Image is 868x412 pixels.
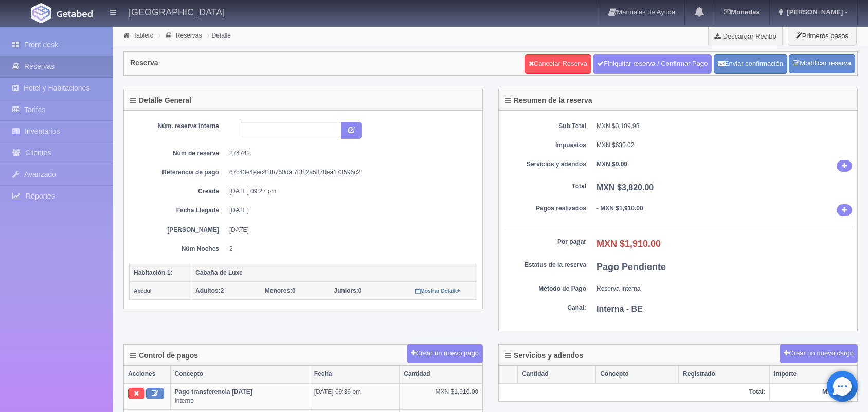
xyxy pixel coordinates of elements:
th: Total: [499,383,770,401]
a: Tablero [133,32,153,39]
dt: Referencia de pago [137,168,219,177]
dt: Canal: [504,303,586,312]
td: Interno [170,383,310,410]
b: Interna - BE [596,304,643,313]
dd: MXN $3,189.98 [596,122,852,131]
dd: 67c43e4eec41fb750daf70f82a5870ea173596c2 [229,168,469,177]
button: Crear un nuevo cargo [780,344,858,363]
td: [DATE] 09:36 pm [310,383,400,410]
dt: [PERSON_NAME] [137,226,219,235]
th: Importe [770,366,857,383]
a: Cancelar Reserva [525,54,591,74]
button: Primeros pasos [788,26,857,46]
td: MXN $1,910.00 [400,383,482,410]
dt: Total [504,182,586,191]
a: Mostrar Detalle [415,287,460,294]
dt: Sub Total [504,122,586,131]
strong: Juniors: [334,287,358,294]
dd: [DATE] [229,226,469,235]
dt: Núm. reserva interna [137,122,219,131]
dt: Método de Pago [504,284,586,293]
th: Cantidad [518,366,596,383]
a: Descargar Recibo [709,26,782,46]
h4: [GEOGRAPHIC_DATA] [129,5,225,18]
b: - MXN $1,910.00 [596,205,643,212]
dt: Núm Noches [137,245,219,254]
a: Reservas [176,32,202,39]
dt: Impuestos [504,141,586,150]
th: Cantidad [400,366,482,383]
th: Fecha [310,366,400,383]
button: Enviar confirmación [714,54,787,74]
th: MXN $0.00 [770,383,857,401]
dd: Reserva Interna [596,284,852,293]
dt: Pagos realizados [504,204,586,213]
dd: MXN $630.02 [596,141,852,150]
span: 0 [265,287,296,294]
span: [PERSON_NAME] [784,8,843,16]
strong: Menores: [265,287,292,294]
small: Abedul [134,288,152,294]
dd: 274742 [229,149,469,158]
dt: Núm de reserva [137,149,219,158]
dt: Estatus de la reserva [504,261,586,270]
b: Monedas [724,8,759,16]
dt: Servicios y adendos [504,160,586,169]
li: Detalle [205,30,233,40]
b: Pago transferencia [DATE] [175,388,252,396]
span: 2 [195,287,224,294]
a: Modificar reserva [789,54,855,73]
th: Registrado [679,366,770,383]
dd: 2 [229,245,469,254]
dd: [DATE] [229,206,469,215]
small: Mostrar Detalle [415,288,460,294]
b: MXN $1,910.00 [596,239,661,249]
img: Getabed [57,10,93,17]
h4: Control de pagos [130,352,198,360]
th: Concepto [596,366,679,383]
b: MXN $3,820.00 [596,183,654,192]
h4: Reserva [130,59,158,67]
button: Crear un nuevo pago [407,344,483,363]
th: Cabaña de Luxe [191,264,477,282]
a: Finiquitar reserva / Confirmar Pago [593,54,712,74]
th: Concepto [170,366,310,383]
img: Getabed [31,3,51,23]
dd: [DATE] 09:27 pm [229,187,469,196]
dt: Por pagar [504,238,586,246]
dt: Creada [137,187,219,196]
h4: Resumen de la reserva [505,97,592,104]
b: MXN $0.00 [596,160,627,168]
h4: Detalle General [130,97,191,104]
b: Pago Pendiente [596,262,666,272]
b: Habitación 1: [134,269,172,276]
h4: Servicios y adendos [505,352,583,360]
th: Acciones [124,366,170,383]
dt: Fecha Llegada [137,206,219,215]
span: 0 [334,287,362,294]
strong: Adultos: [195,287,221,294]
